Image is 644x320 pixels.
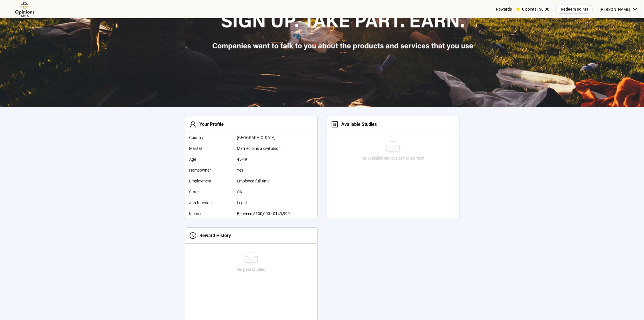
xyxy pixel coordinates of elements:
span: Yes [237,167,294,173]
span: Marital [189,145,233,152]
span: Job function [189,200,233,206]
span: Legal [237,200,294,206]
span: down [633,7,637,11]
span: user [189,121,196,128]
span: Married or in a civil union [237,145,294,152]
span: [GEOGRAPHIC_DATA] [237,134,294,141]
span: Age [189,156,233,162]
div: Your Profile [196,121,224,128]
span: Employment [189,178,233,184]
span: Redeem points [561,6,588,12]
span: Between $100,000 - $149,999 per year [237,210,294,217]
div: Available Studies [338,121,377,128]
div: No past studies [187,266,315,273]
span: State [189,189,233,195]
span: star [516,7,520,11]
span: [PERSON_NAME] [600,0,630,19]
button: Redeem points [556,5,593,14]
div: No available surveys at the moment [329,155,457,161]
span: history [189,232,196,239]
span: OK [237,189,294,195]
div: Reward History [196,232,231,239]
span: Income [189,210,233,217]
span: 45-49 [237,156,294,162]
span: Employed full-time [237,178,294,184]
span: Homeowner [189,167,233,173]
span: profile [331,121,338,128]
span: Country [189,134,233,141]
